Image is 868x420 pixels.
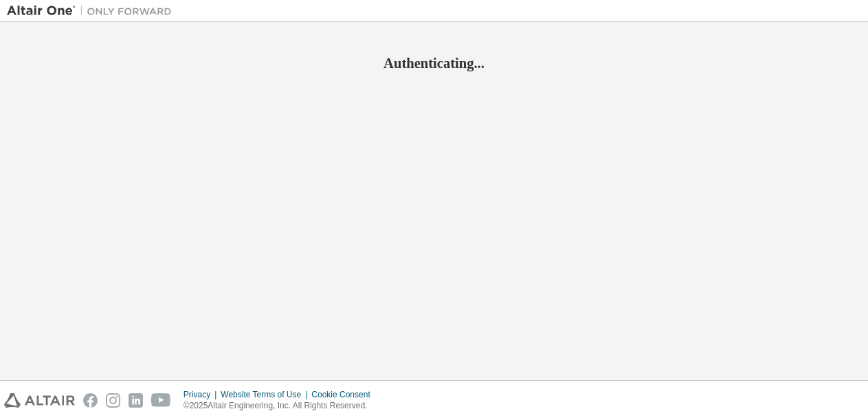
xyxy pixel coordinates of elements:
img: altair_logo.svg [4,393,75,408]
div: Privacy [183,389,221,400]
img: instagram.svg [106,393,120,408]
h2: Authenticating... [7,54,861,72]
img: youtube.svg [151,393,171,408]
img: Altair One [7,4,179,18]
div: Cookie Consent [311,389,378,400]
div: Website Terms of Use [221,389,311,400]
img: facebook.svg [83,393,98,408]
img: linkedin.svg [129,393,143,408]
p: © 2025 Altair Engineering, Inc. All Rights Reserved. [183,400,379,412]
